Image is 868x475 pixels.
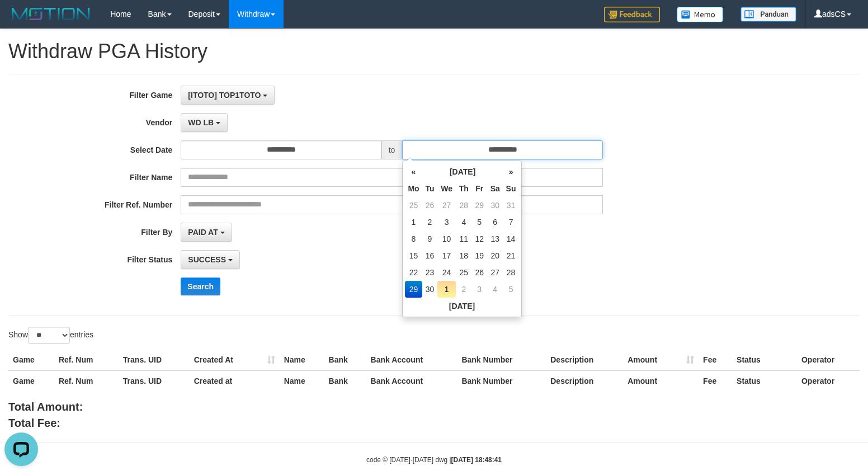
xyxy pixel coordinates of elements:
[422,214,438,231] td: 2
[677,7,724,22] img: Button%20Memo.svg
[503,163,519,180] th: »
[405,180,422,197] th: Mo
[457,370,546,391] th: Bank Number
[405,298,518,314] th: [DATE]
[119,370,190,391] th: Trans. UID
[405,197,422,214] td: 25
[472,180,487,197] th: Fr
[54,350,119,370] th: Ref. Num
[280,350,324,370] th: Name
[487,180,503,197] th: Sa
[732,370,797,391] th: Status
[366,456,502,464] small: code © [DATE]-[DATE] dwg |
[487,214,503,231] td: 6
[456,247,472,264] td: 18
[503,214,519,231] td: 7
[487,264,503,281] td: 27
[699,370,732,391] th: Fee
[456,264,472,281] td: 25
[472,214,487,231] td: 5
[405,264,422,281] td: 22
[472,247,487,264] td: 19
[437,197,456,214] td: 27
[181,250,240,269] button: SUCCESS
[437,247,456,264] td: 17
[422,281,438,298] td: 30
[188,255,226,264] span: SUCCESS
[188,228,218,237] span: PAID AT
[422,264,438,281] td: 23
[546,370,623,391] th: Description
[472,264,487,281] td: 26
[472,231,487,247] td: 12
[8,417,60,429] b: Total Fee:
[456,214,472,231] td: 4
[546,350,623,370] th: Description
[8,350,54,370] th: Game
[422,163,503,180] th: [DATE]
[422,247,438,264] td: 16
[437,264,456,281] td: 24
[503,231,519,247] td: 14
[280,370,324,391] th: Name
[405,281,422,298] td: 29
[190,370,280,391] th: Created at
[437,180,456,197] th: We
[503,247,519,264] td: 21
[8,327,93,344] label: Show entries
[456,281,472,298] td: 2
[405,247,422,264] td: 15
[437,281,456,298] td: 1
[366,370,457,391] th: Bank Account
[324,350,366,370] th: Bank
[732,350,797,370] th: Status
[8,401,83,413] b: Total Amount:
[422,197,438,214] td: 26
[437,214,456,231] td: 3
[487,281,503,298] td: 4
[797,370,860,391] th: Operator
[324,370,366,391] th: Bank
[456,231,472,247] td: 11
[188,91,261,100] span: [ITOTO] TOP1TOTO
[181,278,220,295] button: Search
[503,281,519,298] td: 5
[405,163,422,180] th: «
[604,7,660,22] img: Feedback.jpg
[487,231,503,247] td: 13
[381,140,403,159] span: to
[623,350,699,370] th: Amount
[422,180,438,197] th: Tu
[8,6,93,22] img: MOTION_logo.png
[119,350,190,370] th: Trans. UID
[740,7,796,22] img: panduan.png
[366,350,457,370] th: Bank Account
[8,40,860,63] h1: Withdraw PGA History
[472,197,487,214] td: 29
[181,223,232,242] button: PAID AT
[456,180,472,197] th: Th
[188,118,214,127] span: WD LB
[487,197,503,214] td: 30
[181,113,228,132] button: WD LB
[487,247,503,264] td: 20
[457,350,546,370] th: Bank Number
[405,214,422,231] td: 1
[8,370,54,391] th: Game
[699,350,732,370] th: Fee
[190,350,280,370] th: Created At
[503,264,519,281] td: 28
[503,180,519,197] th: Su
[181,86,275,105] button: [ITOTO] TOP1TOTO
[456,197,472,214] td: 28
[451,456,502,464] strong: [DATE] 18:48:41
[422,231,438,247] td: 9
[28,327,70,344] select: Showentries
[405,231,422,247] td: 8
[623,370,699,391] th: Amount
[54,370,119,391] th: Ref. Num
[437,231,456,247] td: 10
[472,281,487,298] td: 3
[4,4,38,38] button: Open LiveChat chat widget
[503,197,519,214] td: 31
